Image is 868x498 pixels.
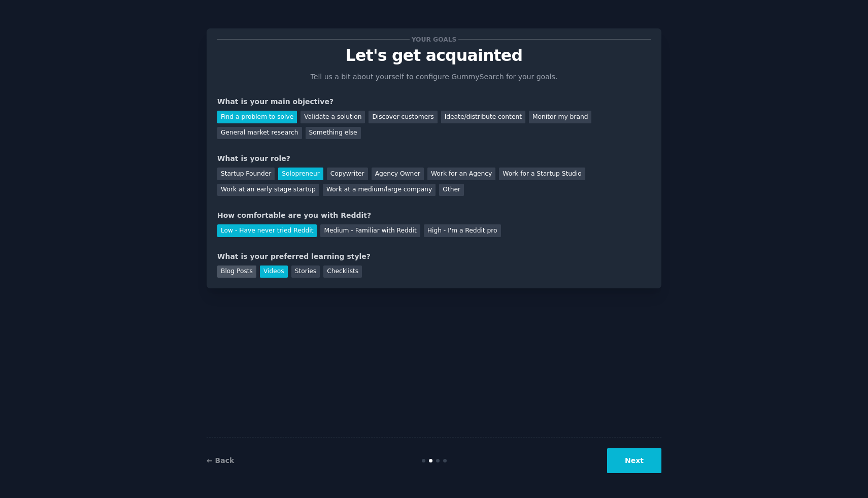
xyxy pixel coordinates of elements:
[306,72,562,82] p: Tell us a bit about yourself to configure GummySearch for your goals.
[439,184,464,196] div: Other
[217,47,651,64] p: Let's get acquainted
[427,168,495,180] div: Work for an Agency
[278,168,323,180] div: Solopreneur
[217,210,651,221] div: How comfortable are you with Reddit?
[207,456,234,464] a: ← Back
[441,111,525,123] div: Ideate/distribute content
[217,224,317,237] div: Low - Have never tried Reddit
[410,34,458,45] span: Your goals
[607,448,661,473] button: Next
[499,168,585,180] div: Work for a Startup Studio
[529,111,591,123] div: Monitor my brand
[424,224,501,237] div: High - I'm a Reddit pro
[217,251,651,262] div: What is your preferred learning style?
[369,111,437,123] div: Discover customers
[217,168,275,180] div: Startup Founder
[217,184,319,196] div: Work at an early stage startup
[301,111,365,123] div: Validate a solution
[217,96,651,107] div: What is your main objective?
[306,127,361,140] div: Something else
[323,265,362,278] div: Checklists
[323,184,436,196] div: Work at a medium/large company
[291,265,320,278] div: Stories
[327,168,368,180] div: Copywriter
[217,265,256,278] div: Blog Posts
[320,224,420,237] div: Medium - Familiar with Reddit
[372,168,424,180] div: Agency Owner
[217,153,651,164] div: What is your role?
[217,127,302,140] div: General market research
[260,265,288,278] div: Videos
[217,111,297,123] div: Find a problem to solve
